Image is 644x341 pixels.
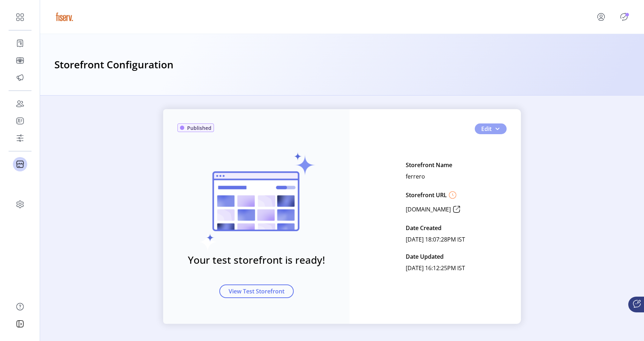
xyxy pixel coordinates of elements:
p: ferrero [406,171,425,182]
p: Date Updated [406,251,444,262]
button: Publisher Panel [618,11,630,23]
h3: Storefront Configuration [54,57,174,73]
img: logo [54,7,74,27]
button: menu [587,8,618,25]
span: View Test Storefront [229,287,284,296]
button: Edit [475,123,507,134]
p: Date Created [406,222,441,234]
span: Edit [481,125,492,133]
p: Storefront Name [406,159,452,171]
p: [DOMAIN_NAME] [406,205,451,214]
p: Storefront URL [406,191,447,199]
button: View Test Storefront [219,284,294,298]
p: [DATE] 18:07:28PM IST [406,234,465,245]
span: Published [187,124,211,132]
h3: Your test storefront is ready! [188,252,325,267]
p: [DATE] 16:12:25PM IST [406,262,465,274]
